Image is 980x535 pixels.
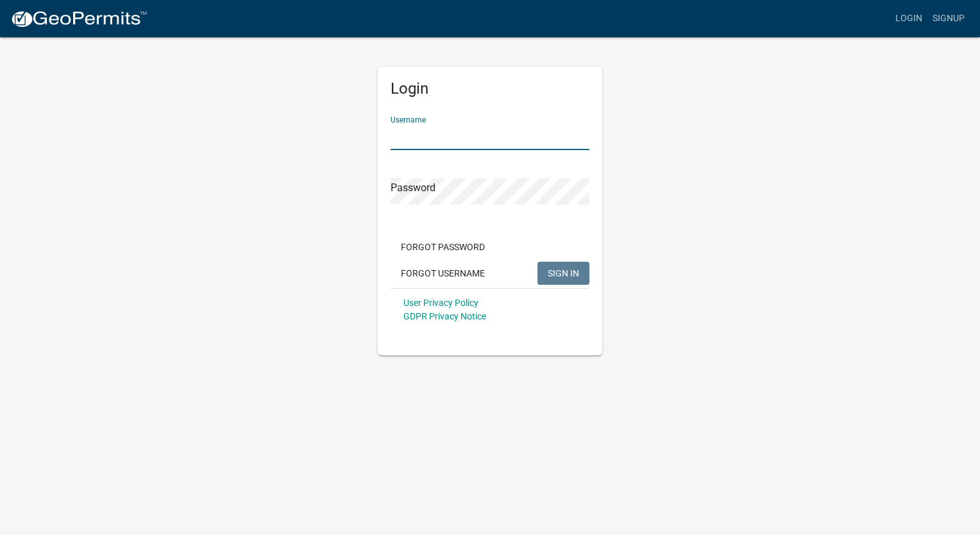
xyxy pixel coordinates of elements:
button: SIGN IN [537,262,589,285]
h5: Login [391,80,589,98]
a: Signup [927,6,970,31]
a: GDPR Privacy Notice [403,311,486,321]
button: Forgot Username [391,262,495,285]
span: SIGN IN [548,267,579,278]
a: User Privacy Policy [403,298,478,308]
button: Forgot Password [391,235,495,259]
a: Login [890,6,927,31]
